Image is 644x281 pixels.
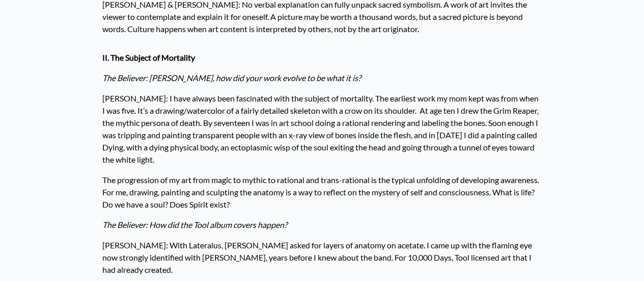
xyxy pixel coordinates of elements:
[102,52,195,62] strong: II. The Subject of Mortality
[102,88,542,169] p: [PERSON_NAME]: I have always been fascinated with the subject of mortality. The earliest work my ...
[102,235,542,279] p: [PERSON_NAME]: With Lateralus, [PERSON_NAME] asked for layers of anatomy on acetate. I came up wi...
[102,169,542,214] p: The progression of my art from magic to mythic to rational and trans-rational is the typical unfo...
[102,72,361,82] em: The Believer: [PERSON_NAME], how did your work evolve to be what it is?
[102,219,287,229] em: The Believer: How did the Tool album covers happen?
